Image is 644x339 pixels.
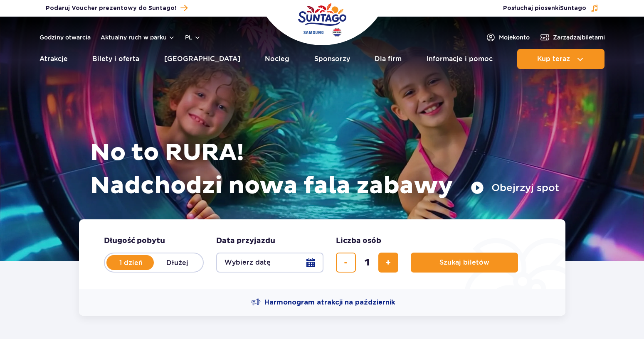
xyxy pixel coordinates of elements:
a: Nocleg [265,49,289,69]
button: Szukaj biletów [411,253,518,273]
a: Informacje i pomoc [427,49,493,69]
button: Wybierz datę [216,253,323,273]
a: [GEOGRAPHIC_DATA] [164,49,240,69]
span: Kup teraz [537,55,570,63]
a: Zarządzajbiletami [540,32,605,42]
label: 1 dzień [107,254,155,271]
a: Bilety i oferta [92,49,139,69]
button: Obejrzyj spot [471,181,559,194]
form: Planowanie wizyty w Park of Poland [79,219,565,289]
a: Podaruj Voucher prezentowy do Suntago! [46,2,188,14]
span: Harmonogram atrakcji na październik [264,298,395,307]
button: pl [185,33,201,42]
button: Kup teraz [517,49,605,69]
span: Liczba osób [336,236,381,246]
label: Dłużej [154,254,201,271]
input: liczba biletów [357,253,377,273]
a: Mojekonto [486,32,530,42]
span: Zarządzaj biletami [553,33,605,42]
span: Posłuchaj piosenki [503,4,586,12]
span: Suntago [560,5,586,11]
h1: No to RURA! Nadchodzi nowa fala zabawy [90,136,559,203]
span: Szukaj biletów [439,259,489,266]
button: Aktualny ruch w parku [101,34,175,41]
span: Długość pobytu [104,236,165,246]
a: Dla firm [375,49,402,69]
a: Godziny otwarcia [39,33,91,42]
span: Podaruj Voucher prezentowy do Suntago! [46,4,176,12]
button: Posłuchaj piosenkiSuntago [503,4,599,12]
button: usuń bilet [336,253,356,273]
span: Data przyjazdu [216,236,275,246]
span: Moje konto [499,33,530,42]
a: Harmonogram atrakcji na październik [251,297,395,307]
button: dodaj bilet [378,253,398,273]
a: Sponsorzy [314,49,350,69]
a: Atrakcje [39,49,68,69]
